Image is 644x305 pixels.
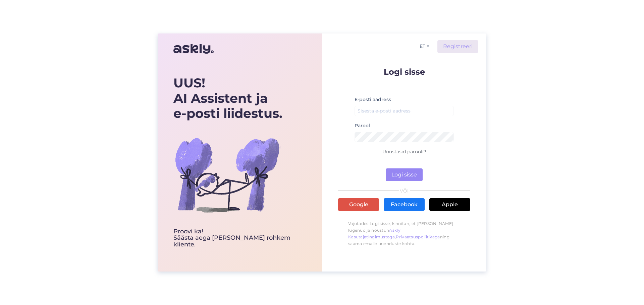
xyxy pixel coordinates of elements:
a: Unustasid parooli? [382,149,426,155]
a: Apple [429,198,470,211]
a: Askly Kasutajatingimustega [348,228,400,239]
a: Google [338,198,379,211]
span: VÕI [399,188,410,193]
img: bg-askly [173,121,281,228]
a: Registreeri [437,40,478,53]
div: UUS! AI Assistent ja e-posti liidestus. [173,75,306,121]
a: Facebook [384,198,425,211]
img: Askly [173,41,214,57]
button: ET [417,42,432,51]
p: Logi sisse [338,68,470,76]
label: Parool [355,122,370,129]
p: Vajutades Logi sisse, kinnitan, et [PERSON_NAME] lugenud ja nõustun , ning saama emaile uuenduste... [338,217,470,250]
label: E-posti aadress [355,96,391,103]
a: Privaatsuspoliitikaga [396,234,440,239]
div: Proovi ka! Säästa aega [PERSON_NAME] rohkem kliente. [173,228,306,248]
input: Sisesta e-posti aadress [355,106,454,116]
button: Logi sisse [386,168,423,181]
